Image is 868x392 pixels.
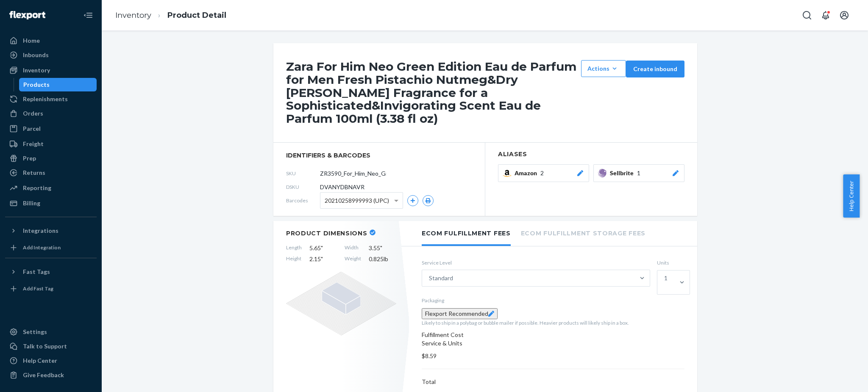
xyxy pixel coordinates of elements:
[5,48,97,62] a: Inbounds
[286,151,472,160] span: identifiers & barcodes
[5,166,97,179] a: Returns
[325,193,389,208] span: 20210258999993 (UPC)
[657,259,684,266] label: Units
[23,199,40,207] div: Billing
[309,255,337,263] span: 2.15
[498,164,589,182] button: Amazon2
[19,78,97,91] a: Products
[422,339,684,348] p: Service & Units
[498,151,684,157] h2: Aliases
[422,221,511,246] li: Ecom Fulfillment Fees
[5,137,97,151] a: Freight
[422,308,498,319] button: Flexport Recommended
[5,241,97,254] a: Add Integration
[23,268,50,276] div: Fast Tags
[23,66,50,75] div: Inventory
[637,169,640,177] span: 1
[369,255,396,263] span: 0.825 lb
[286,197,320,204] span: Barcodes
[9,11,45,19] img: Flexport logo
[286,183,320,190] span: DSKU
[587,64,620,73] div: Actions
[23,328,47,336] div: Settings
[5,122,97,135] a: Parcel
[422,352,684,360] p: $8.59
[23,226,58,235] div: Integrations
[23,109,43,118] div: Orders
[309,244,337,252] span: 5.65
[286,170,320,177] span: SKU
[321,255,323,262] span: "
[664,282,665,291] input: 1
[286,229,367,237] h2: Product Dimensions
[23,184,51,192] div: Reporting
[5,282,97,295] a: Add Fast Tag
[5,107,97,120] a: Orders
[23,154,36,163] div: Prep
[380,244,382,251] span: "
[5,340,97,353] a: Talk to Support
[23,356,57,365] div: Help Center
[593,164,684,182] button: Sellbrite1
[5,325,97,339] a: Settings
[610,169,637,177] span: Sellbrite
[23,51,49,59] div: Inbounds
[23,168,45,177] div: Returns
[23,342,67,351] div: Talk to Support
[286,255,302,263] span: Height
[5,63,97,77] a: Inventory
[80,7,97,24] button: Close Navigation
[5,224,97,237] button: Integrations
[286,244,302,252] span: Length
[521,221,645,244] li: Ecom Fulfillment Storage Fees
[345,244,361,252] span: Width
[843,174,860,218] button: Help Center
[422,378,684,386] p: Total
[23,80,50,89] div: Products
[422,331,684,339] div: Fulfillment Cost
[23,285,53,292] div: Add Fast Tag
[5,152,97,165] a: Prep
[515,169,540,177] span: Amazon
[369,244,396,252] span: 3.55
[626,61,684,77] button: Create inbound
[422,259,650,266] label: Service Level
[23,124,41,133] div: Parcel
[5,265,97,279] button: Fast Tags
[817,7,834,24] button: Open notifications
[453,274,454,282] input: Standard
[320,183,364,191] span: DVANYDBNAVR
[422,297,684,304] p: Packaging
[5,354,97,367] a: Help Center
[5,181,97,195] a: Reporting
[429,274,453,282] div: Standard
[422,319,684,326] p: Likely to ship in a polybag or bubble mailer if possible. Heavier products will likely ship in a ...
[23,36,40,45] div: Home
[23,95,68,103] div: Replenishments
[664,274,668,282] div: 1
[23,140,44,148] div: Freight
[581,60,626,77] button: Actions
[836,7,853,24] button: Open account menu
[321,244,323,251] span: "
[345,255,361,263] span: Weight
[540,169,544,177] span: 2
[5,92,97,106] a: Replenishments
[5,34,97,47] a: Home
[108,3,233,28] ol: breadcrumbs
[115,11,151,20] a: Inventory
[23,244,61,251] div: Add Integration
[5,196,97,210] a: Billing
[286,60,577,125] h1: Zara For Him Neo Green Edition Eau de Parfum for Men Fresh Pistachio Nutmeg&Dry [PERSON_NAME] Fra...
[23,371,64,379] div: Give Feedback
[798,7,815,24] button: Open Search Box
[167,11,226,20] a: Product Detail
[5,368,97,382] button: Give Feedback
